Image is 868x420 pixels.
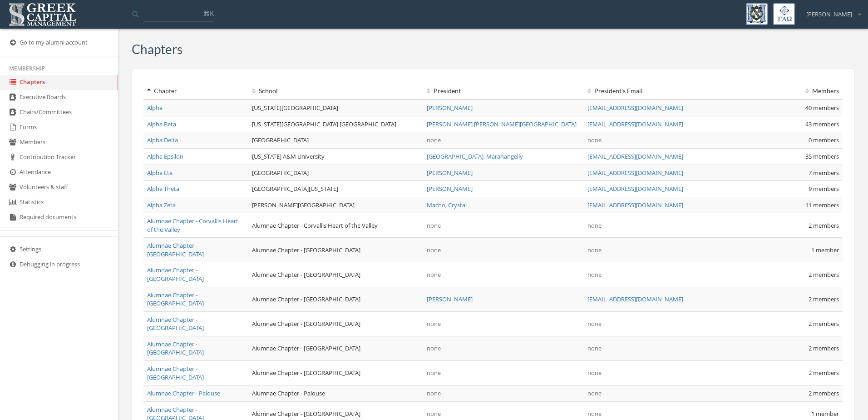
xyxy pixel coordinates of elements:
td: Alumnae Chapter - [GEOGRAPHIC_DATA] [248,238,423,262]
span: 0 members [809,136,839,144]
td: [GEOGRAPHIC_DATA][US_STATE] [248,181,423,197]
a: [PERSON_NAME] [427,185,473,193]
td: [GEOGRAPHIC_DATA] [248,165,423,181]
span: 1 member [811,246,839,254]
span: none [427,389,441,397]
a: [PERSON_NAME] [427,104,473,112]
span: ⌘K [203,9,214,18]
span: 2 members [809,270,839,279]
td: Alumnae Chapter - [GEOGRAPHIC_DATA] [248,360,423,385]
span: none [587,389,602,397]
span: 7 members [809,169,839,177]
a: Alumnae Chapter - [GEOGRAPHIC_DATA] [147,315,204,332]
a: Macho, Crystal [427,201,467,209]
span: none [427,136,441,144]
div: Chapter [147,86,245,95]
span: 2 members [809,320,839,328]
div: School [252,86,419,95]
span: [PERSON_NAME] [806,10,852,19]
a: Alpha Eta [147,169,173,177]
a: Alpha Theta [147,185,179,193]
span: none [587,320,602,328]
a: [EMAIL_ADDRESS][DOMAIN_NAME] [587,185,683,193]
a: Alumnae Chapter - [GEOGRAPHIC_DATA] [147,241,204,258]
span: none [427,320,441,328]
span: none [427,369,441,377]
span: none [427,344,441,352]
span: 40 members [805,104,839,112]
a: [PERSON_NAME] [427,295,473,303]
a: Alumnae Chapter - [GEOGRAPHIC_DATA] [147,365,204,381]
span: 9 members [809,185,839,193]
span: 2 members [809,221,839,230]
td: Alumnae Chapter - [GEOGRAPHIC_DATA] [248,336,423,360]
td: Alumnae Chapter - [GEOGRAPHIC_DATA] [248,262,423,287]
a: Alpha Delta [147,136,178,144]
a: [PERSON_NAME] [427,169,473,177]
span: 2 members [809,369,839,377]
a: [EMAIL_ADDRESS][DOMAIN_NAME] [587,169,683,177]
span: none [587,221,602,230]
span: 35 members [805,152,839,160]
a: Alumnae Chapter - [GEOGRAPHIC_DATA] [147,266,204,283]
span: 11 members [805,201,839,209]
a: [EMAIL_ADDRESS][DOMAIN_NAME] [587,295,683,303]
span: none [587,270,602,279]
a: [EMAIL_ADDRESS][DOMAIN_NAME] [587,104,683,112]
td: [US_STATE] A&M University [248,148,423,165]
a: [PERSON_NAME] [PERSON_NAME][GEOGRAPHIC_DATA] [427,120,577,128]
td: [US_STATE][GEOGRAPHIC_DATA] [GEOGRAPHIC_DATA] [248,116,423,132]
span: none [427,270,441,279]
td: [US_STATE][GEOGRAPHIC_DATA] [248,100,423,116]
td: [GEOGRAPHIC_DATA] [248,132,423,149]
span: 2 members [809,295,839,303]
span: 43 members [805,120,839,128]
td: Alumnae Chapter - Corvallis Heart of the Valley [248,213,423,238]
span: none [587,246,602,254]
a: [EMAIL_ADDRESS][DOMAIN_NAME] [587,152,683,160]
a: Alumnae Chapter - [GEOGRAPHIC_DATA] [147,291,204,308]
a: Alumnae Chapter - [GEOGRAPHIC_DATA] [147,340,204,357]
div: President [427,86,580,95]
td: Alumnae Chapter - [GEOGRAPHIC_DATA] [248,311,423,336]
span: none [587,410,602,418]
span: 1 member [811,410,839,418]
a: [EMAIL_ADDRESS][DOMAIN_NAME] [587,201,683,209]
div: Members [748,86,839,95]
a: Alpha Epsilon [147,152,183,160]
span: none [427,246,441,254]
div: [PERSON_NAME] [800,3,861,19]
a: [GEOGRAPHIC_DATA], Marahangelly [427,152,523,160]
a: Alpha Beta [147,120,176,128]
div: President 's Email [587,86,741,95]
td: [PERSON_NAME][GEOGRAPHIC_DATA] [248,197,423,213]
a: Alpha [147,104,163,112]
td: Alumnae Chapter - [GEOGRAPHIC_DATA] [248,287,423,311]
span: none [587,136,602,144]
a: [EMAIL_ADDRESS][DOMAIN_NAME] [587,120,683,128]
span: none [427,221,441,230]
span: none [587,369,602,377]
a: Alumnae Chapter - Palouse [147,389,220,397]
span: 2 members [809,389,839,397]
h3: Chapters [132,42,182,56]
a: Alpha Zeta [147,201,176,209]
a: Alumnae Chapter - Corvallis Heart of the Valley [147,217,238,234]
span: 2 members [809,344,839,352]
td: Alumnae Chapter - Palouse [248,385,423,402]
span: none [587,344,602,352]
span: none [427,410,441,418]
